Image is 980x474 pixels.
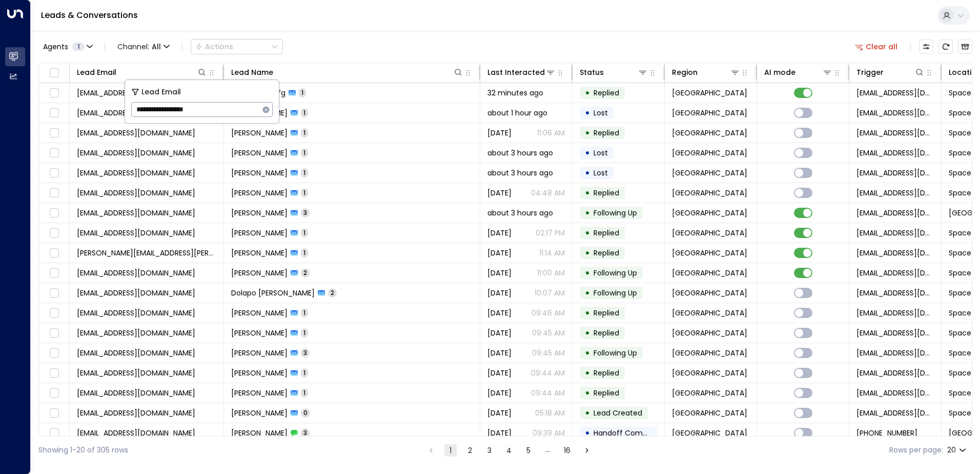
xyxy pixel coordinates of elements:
span: Birmingham [672,248,747,258]
div: • [585,244,590,262]
div: Status [580,66,648,78]
span: 1 [299,88,306,97]
span: 1 [301,308,308,317]
span: Donna Minshull [231,188,288,198]
span: 3 [301,428,310,437]
span: Agents [43,43,68,50]
span: 2 [328,288,337,297]
span: Yesterday [487,228,512,238]
span: 2 [301,268,310,277]
span: 3 [301,348,310,357]
span: Toggle select row [48,307,60,320]
span: hsshhe@live.com [77,308,195,318]
span: verden32@hotmail.co.uk [77,428,195,438]
div: Lead Name [231,66,463,78]
p: 09:46 AM [532,308,565,318]
span: about 3 hours ago [487,168,553,178]
span: Hifsa Hussain [231,388,288,398]
button: Customize [919,39,933,54]
p: 05:18 AM [535,408,565,418]
div: • [585,184,590,202]
span: Following Up [594,348,637,358]
div: Trigger [856,66,925,78]
div: AI mode [764,66,832,78]
span: Donna Minshull [231,168,288,178]
div: Region [672,66,740,78]
span: Phoebe Angus [231,228,288,238]
span: leads@space-station.co.uk [856,388,934,398]
span: Dolapo Matthew [231,288,315,298]
span: All [152,43,161,51]
div: Showing 1-20 of 305 rows [38,445,128,456]
div: Last Interacted [487,66,556,78]
span: Replied [594,248,619,258]
span: Lead Email [141,86,181,98]
span: hifsahussain29@gmail.com [77,388,195,398]
p: 02:17 PM [536,228,565,238]
span: Channel: [113,39,174,54]
span: Birmingham [672,408,747,418]
span: Birmingham [672,88,747,98]
p: 09:44 AM [531,368,565,378]
span: Tarun Singh [231,268,288,278]
button: Archived Leads [958,39,972,54]
p: 09:45 AM [532,328,565,338]
span: Birmingham [672,128,747,138]
span: Toggle select row [48,387,60,400]
p: 09:44 AM [531,388,565,398]
span: 0 [301,408,310,417]
span: Toggle select row [48,407,60,420]
span: leads@space-station.co.uk [856,168,934,178]
div: Status [580,66,604,78]
span: Birmingham [672,188,747,198]
span: Hifsa Hussain [231,408,288,418]
div: • [585,364,590,382]
span: leads@space-station.co.uk [856,148,934,158]
span: Replied [594,128,619,138]
span: Toggle select row [48,147,60,160]
span: Lead Created [594,408,642,418]
span: +447903431695 [856,428,917,438]
div: • [585,284,590,302]
span: Replied [594,228,619,238]
div: • [585,224,590,242]
span: 1 [301,328,308,337]
p: 11:06 AM [537,128,565,138]
div: • [585,344,590,362]
div: • [585,264,590,282]
span: Toggle select row [48,247,60,260]
span: 1 [301,148,308,157]
label: Rows per page: [889,445,943,456]
span: Birmingham [672,148,747,158]
span: sesimatthew@yahoo.co.uk [77,288,195,298]
div: 20 [947,443,968,458]
p: 04:48 AM [531,188,565,198]
span: Hshehe Shhsheh [231,308,288,318]
span: Toggle select all [48,67,60,80]
span: Tarun2005@aol.com [77,268,195,278]
span: Toggle select row [48,127,60,140]
span: Birmingham [672,388,747,398]
span: Toggle select row [48,207,60,220]
div: • [585,424,590,442]
span: Refresh [938,39,953,54]
div: • [585,144,590,162]
span: Toggle select row [48,187,60,200]
span: 1 [301,388,308,397]
div: • [585,124,590,142]
span: leads@space-station.co.uk [856,268,934,278]
div: • [585,404,590,422]
span: leads@space-station.co.uk [856,128,934,138]
button: Go to page 5 [522,444,535,457]
span: Yesterday [487,428,512,438]
span: Birmingham [672,228,747,238]
span: Toggle select row [48,267,60,280]
span: Toggle select row [48,107,60,120]
span: Yesterday [487,268,512,278]
a: Leads & Conversations [41,9,138,21]
span: Replied [594,88,619,98]
span: Birmingham [672,328,747,338]
div: Actions [195,42,233,51]
div: • [585,304,590,322]
span: Nazar Athambawa [231,368,288,378]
